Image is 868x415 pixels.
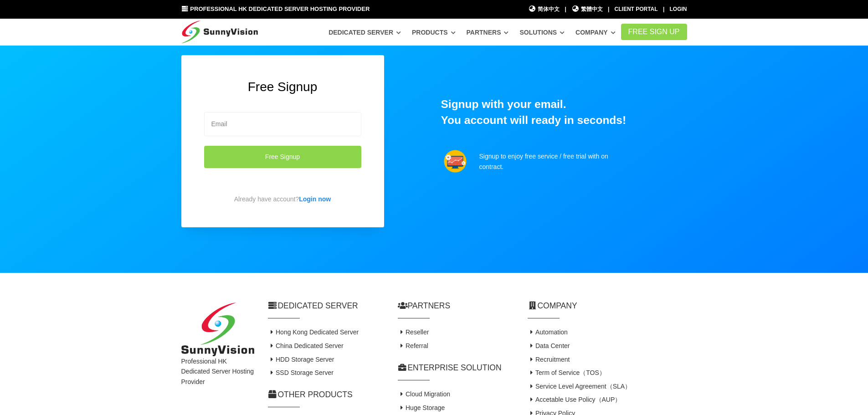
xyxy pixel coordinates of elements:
button: Free Signup [204,146,361,168]
a: Cloud Migration [398,390,451,398]
h2: Dedicated Server [268,300,384,312]
a: Recruitment [528,356,570,363]
a: China Dedicated Server [268,342,344,349]
h2: Partners [398,300,514,312]
a: Accetable Use Policy（AUP） [528,396,621,403]
p: Already have account? [204,194,361,204]
li: | [663,5,664,14]
h2: Other Products [268,389,384,400]
h2: Enterprise Solution [398,362,514,374]
a: Data Center [528,342,570,349]
a: Referral [398,342,428,349]
a: Partners [467,24,509,41]
a: Service Level Agreement（SLA） [528,383,632,390]
h2: Free Signup [204,78,361,96]
a: Solutions [519,24,565,41]
li: | [608,5,609,14]
p: Signup to enjoy free service / free trial with on contract. [479,151,622,172]
a: Huge Storage [398,404,445,411]
a: HDD Storage Server [268,356,334,363]
a: SSD Storage Server [268,369,334,376]
a: Company [575,24,616,41]
a: Automation [528,328,568,336]
li: | [565,5,566,14]
h2: Company [528,300,687,312]
a: 简体中文 [529,5,560,14]
a: Login now [299,195,331,203]
a: 繁體中文 [571,5,603,14]
span: Professional HK Dedicated Server Hosting Provider [190,5,370,12]
a: Reseller [398,328,429,336]
a: Login [670,6,687,12]
h1: Signup with your email. You account will ready in seconds! [441,97,687,128]
a: Products [412,24,456,41]
a: Dedicated Server [329,24,401,41]
a: Hong Kong Dedicated Server [268,328,359,336]
a: FREE Sign Up [621,24,687,40]
a: Term of Service（TOS） [528,369,606,376]
input: Email [204,112,361,136]
a: Client Portal [615,6,658,12]
img: support.png [444,150,467,173]
img: SunnyVision Limited [181,302,254,357]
